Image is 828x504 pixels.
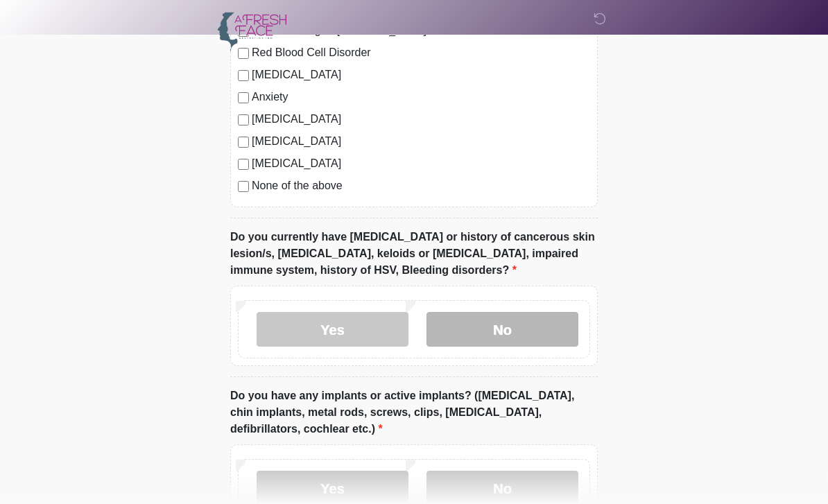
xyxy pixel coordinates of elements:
[252,155,590,172] label: [MEDICAL_DATA]
[238,137,249,148] input: [MEDICAL_DATA]
[252,111,590,128] label: [MEDICAL_DATA]
[238,70,249,81] input: [MEDICAL_DATA]
[252,177,590,194] label: None of the above
[257,312,408,347] label: Yes
[230,229,598,279] label: Do you currently have [MEDICAL_DATA] or history of cancerous skin lesion/s, [MEDICAL_DATA], keloi...
[238,92,249,103] input: Anxiety
[238,159,249,170] input: [MEDICAL_DATA]
[238,181,249,192] input: None of the above
[252,67,590,83] label: [MEDICAL_DATA]
[252,133,590,150] label: [MEDICAL_DATA]
[252,89,590,105] label: Anxiety
[216,10,287,53] img: A Fresh Face Aesthetics Inc Logo
[426,312,578,347] label: No
[230,388,598,437] label: Do you have any implants or active implants? ([MEDICAL_DATA], chin implants, metal rods, screws, ...
[238,114,249,125] input: [MEDICAL_DATA]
